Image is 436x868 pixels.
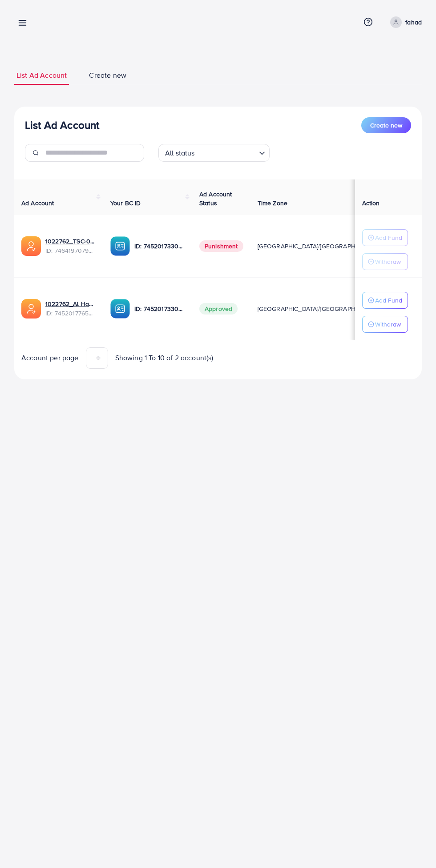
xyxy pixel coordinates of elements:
[45,237,96,246] a: 1022762_TSC-01_1737893822201
[134,303,185,314] p: ID: 7452017330445533200
[134,241,185,251] p: ID: 7452017330445533200
[405,17,422,28] p: fahad
[158,144,270,162] div: Search for option
[16,70,67,80] span: List Ad Account
[45,299,96,308] a: 1022762_Al Hamd Traders_1735058097282
[198,145,255,159] input: Search for option
[21,299,41,319] img: ic-ads-acc.e4c84228.svg
[163,147,197,159] span: All status
[362,253,408,270] button: Withdraw
[361,117,411,133] button: Create new
[362,292,408,309] button: Add Fund
[89,70,126,80] span: Create new
[362,199,380,207] span: Action
[115,353,214,363] span: Showing 1 To 10 of 2 account(s)
[375,256,401,267] p: Withdraw
[199,190,232,207] span: Ad Account Status
[110,199,141,207] span: Your BC ID
[258,242,381,251] span: [GEOGRAPHIC_DATA]/[GEOGRAPHIC_DATA]
[21,199,54,207] span: Ad Account
[375,319,401,330] p: Withdraw
[45,309,96,318] span: ID: 7452017765898354704
[370,121,402,130] span: Create new
[110,299,130,319] img: ic-ba-acc.ded83a64.svg
[387,16,422,28] a: fahad
[375,295,402,306] p: Add Fund
[375,232,402,243] p: Add Fund
[199,240,243,252] span: Punishment
[21,353,79,363] span: Account per page
[362,316,408,333] button: Withdraw
[45,299,96,318] div: <span class='underline'>1022762_Al Hamd Traders_1735058097282</span></br>7452017765898354704
[45,246,96,255] span: ID: 7464197079427137537
[21,236,41,256] img: ic-ads-acc.e4c84228.svg
[258,199,287,207] span: Time Zone
[110,236,130,256] img: ic-ba-acc.ded83a64.svg
[258,304,381,313] span: [GEOGRAPHIC_DATA]/[GEOGRAPHIC_DATA]
[45,237,96,255] div: <span class='underline'>1022762_TSC-01_1737893822201</span></br>7464197079427137537
[25,119,99,131] h3: List Ad Account
[199,303,238,315] span: Approved
[362,229,408,246] button: Add Fund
